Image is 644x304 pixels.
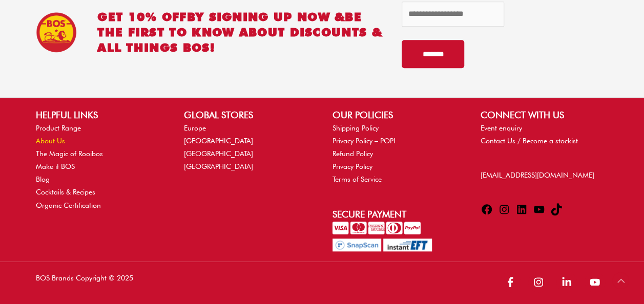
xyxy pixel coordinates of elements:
h2: GET 10% OFF be the first to know about discounts & all things BOS! [97,9,391,55]
a: [GEOGRAPHIC_DATA] [184,162,253,170]
a: Event enquiry [481,124,522,132]
img: Pay with SnapScan [333,238,381,251]
a: Terms of Service [333,175,382,183]
a: youtube [585,272,608,292]
a: Europe [184,124,206,132]
a: facebook-f [500,272,526,292]
a: The Magic of Rooibos [36,149,103,158]
h2: CONNECT WITH US [481,108,608,122]
a: Product Range [36,124,81,132]
a: [GEOGRAPHIC_DATA] [184,137,253,145]
nav: OUR POLICIES [333,122,460,186]
a: Privacy Policy [333,162,372,170]
a: Contact Us / Become a stockist [481,137,578,145]
img: Pay with InstantEFT [383,238,432,251]
a: Blog [36,175,50,183]
a: Organic Certification [36,201,101,209]
nav: GLOBAL STORES [184,122,311,173]
nav: HELPFUL LINKS [36,122,163,212]
a: [EMAIL_ADDRESS][DOMAIN_NAME] [481,171,594,179]
a: Make it BOS [36,162,75,170]
h2: OUR POLICIES [333,108,460,122]
img: BOS Ice Tea [36,12,77,53]
nav: CONNECT WITH US [481,122,608,147]
a: Privacy Policy – POPI [333,137,396,145]
div: BOS Brands Copyright © 2025 [26,272,322,294]
a: Shipping Policy [333,124,379,132]
a: About Us [36,137,65,145]
a: Cocktails & Recipes [36,188,95,196]
h2: Secure Payment [333,207,460,221]
a: instagram [528,272,554,292]
h2: HELPFUL LINKS [36,108,163,122]
h2: GLOBAL STORES [184,108,311,122]
span: BY SIGNING UP NOW & [187,10,345,24]
a: linkedin-in [556,272,583,292]
a: Refund Policy [333,149,373,158]
a: [GEOGRAPHIC_DATA] [184,149,253,158]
